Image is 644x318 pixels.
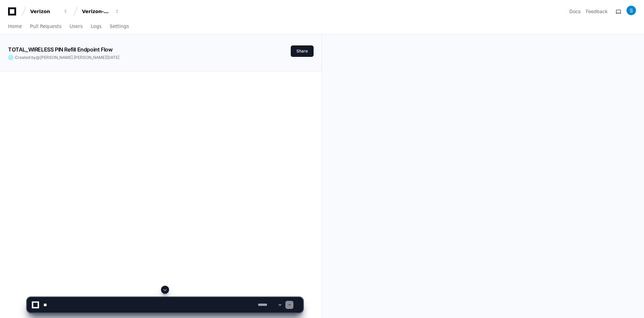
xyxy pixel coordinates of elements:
[15,55,119,60] span: Created by
[28,5,71,17] button: Verizon
[91,24,102,28] span: Logs
[91,19,102,34] a: Logs
[569,8,580,15] a: Docs
[8,46,112,53] app-text-character-animate: TOTAL_WIRELESS PIN Refill Endpoint Flow
[110,19,129,34] a: Settings
[30,19,61,34] a: Pull Requests
[30,8,59,15] div: Verizon
[67,24,81,29] span: Pylon
[82,8,111,15] div: Verizon-Clarify-Order-Management
[47,23,81,29] a: Powered byPylon
[106,55,119,60] span: [DATE]
[40,55,106,60] span: [PERSON_NAME].[PERSON_NAME]
[8,24,22,28] span: Home
[70,24,83,28] span: Users
[110,24,129,28] span: Settings
[30,24,61,28] span: Pull Requests
[79,5,122,17] button: Verizon-Clarify-Order-Management
[586,8,608,15] button: Feedback
[70,19,83,34] a: Users
[8,19,22,34] a: Home
[627,6,636,15] img: ACg8ocIQgiKf1DtyYseQMqQUbOvM4vDkgnDW6_cPYAcdVsygVm_QEg=s96-c
[291,45,314,57] button: Share
[36,55,40,60] span: @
